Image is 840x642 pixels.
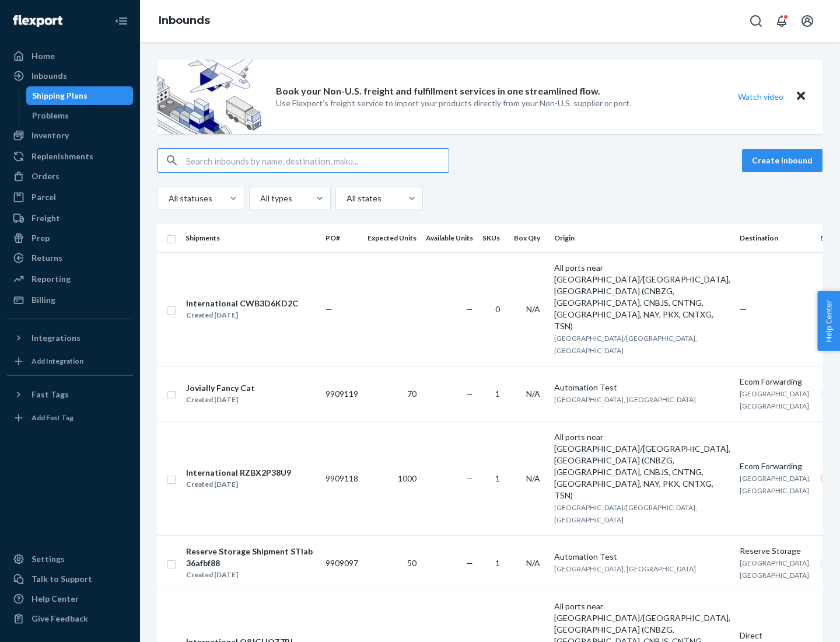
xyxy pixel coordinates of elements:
th: PO# [321,224,363,252]
a: Home [7,47,133,65]
span: N/A [526,304,540,314]
div: Created [DATE] [186,394,255,406]
div: Parcel [32,191,56,203]
span: N/A [526,389,540,399]
span: 1 [495,558,500,568]
div: Ecom Forwarding [740,376,811,388]
span: — [740,304,747,314]
span: [GEOGRAPHIC_DATA], [GEOGRAPHIC_DATA] [554,395,696,404]
span: — [466,304,473,314]
a: Settings [7,550,133,568]
div: Reserve Storage [740,545,811,557]
div: Give Feedback [32,613,88,624]
span: 1 [495,473,500,483]
div: Help Center [32,593,79,605]
div: Direct [740,630,811,641]
div: International RZBX2P38U9 [186,467,291,479]
button: Help Center [817,291,840,351]
div: Jovially Fancy Cat [186,382,255,394]
span: 1000 [398,473,416,483]
input: All statuses [167,193,169,204]
span: N/A [526,558,540,568]
button: Close [793,88,808,105]
a: Add Integration [7,352,133,371]
button: Open account menu [796,9,819,33]
a: Freight [7,209,133,228]
div: Replenishments [32,151,93,162]
input: Search inbounds by name, destination, msku... [186,149,449,172]
div: Inbounds [32,70,67,82]
div: Freight [32,212,60,224]
a: Problems [26,106,134,125]
span: — [325,304,332,314]
span: [GEOGRAPHIC_DATA]/[GEOGRAPHIC_DATA], [GEOGRAPHIC_DATA] [554,334,697,355]
ol: breadcrumbs [149,4,219,38]
button: Open Search Box [744,9,768,33]
th: Origin [549,224,735,252]
div: Fast Tags [32,389,69,400]
div: Billing [32,294,55,306]
div: Ecom Forwarding [740,460,811,472]
th: Destination [735,224,815,252]
div: All ports near [GEOGRAPHIC_DATA]/[GEOGRAPHIC_DATA], [GEOGRAPHIC_DATA] (CNBZG, [GEOGRAPHIC_DATA], ... [554,262,730,332]
button: Integrations [7,329,133,347]
div: Automation Test [554,382,730,393]
td: 9909118 [321,421,363,535]
td: 9909097 [321,535,363,591]
div: All ports near [GEOGRAPHIC_DATA]/[GEOGRAPHIC_DATA], [GEOGRAPHIC_DATA] (CNBZG, [GEOGRAPHIC_DATA], ... [554,431,730,501]
div: Reserve Storage Shipment STIab36afbf88 [186,546,316,569]
div: Automation Test [554,551,730,563]
a: Help Center [7,589,133,608]
button: Give Feedback [7,609,133,628]
div: Prep [32,232,50,244]
span: N/A [526,473,540,483]
input: All types [259,193,260,204]
a: Add Fast Tag [7,409,133,427]
span: [GEOGRAPHIC_DATA], [GEOGRAPHIC_DATA] [740,474,811,495]
div: Add Integration [32,356,83,366]
div: Created [DATE] [186,479,291,490]
div: Add Fast Tag [32,413,73,423]
th: Expected Units [363,224,421,252]
span: [GEOGRAPHIC_DATA], [GEOGRAPHIC_DATA] [554,564,696,573]
th: Box Qty [509,224,549,252]
a: Replenishments [7,147,133,166]
img: Flexport logo [13,15,62,27]
button: Open notifications [770,9,793,33]
a: Parcel [7,188,133,207]
div: Integrations [32,332,80,344]
span: 50 [407,558,416,568]
p: Book your Non-U.S. freight and fulfillment services in one streamlined flow. [276,85,600,98]
a: Inventory [7,126,133,145]
span: 0 [495,304,500,314]
span: 70 [407,389,416,399]
div: Orders [32,170,60,182]
span: [GEOGRAPHIC_DATA], [GEOGRAPHIC_DATA] [740,389,811,410]
div: Created [DATE] [186,569,316,581]
a: Shipping Plans [26,86,134,105]
a: Inbounds [159,14,210,27]
td: 9909119 [321,366,363,421]
button: Create inbound [742,149,822,172]
a: Returns [7,249,133,267]
th: Shipments [181,224,321,252]
div: International CWB3D6KD2C [186,298,298,309]
div: Shipping Plans [32,90,87,102]
input: All states [345,193,346,204]
div: Problems [32,110,69,121]
a: Reporting [7,270,133,288]
span: — [466,558,473,568]
span: [GEOGRAPHIC_DATA]/[GEOGRAPHIC_DATA], [GEOGRAPHIC_DATA] [554,503,697,524]
button: Close Navigation [110,9,133,33]
a: Orders [7,167,133,186]
a: Talk to Support [7,570,133,588]
a: Billing [7,291,133,309]
span: — [466,389,473,399]
p: Use Flexport’s freight service to import your products directly from your Non-U.S. supplier or port. [276,97,631,109]
span: — [466,473,473,483]
span: [GEOGRAPHIC_DATA], [GEOGRAPHIC_DATA] [740,559,811,580]
div: Inventory [32,130,69,141]
button: Fast Tags [7,385,133,404]
div: Created [DATE] [186,309,298,321]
